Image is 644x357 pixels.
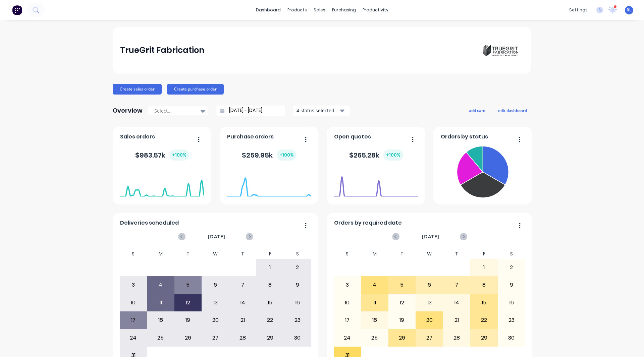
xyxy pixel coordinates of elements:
div: 15 [257,294,283,311]
div: + 100 % [383,150,403,161]
div: 15 [471,294,497,311]
div: 8 [257,277,283,293]
button: Create purchase order [167,84,224,95]
div: T [388,249,416,259]
span: RL [627,7,632,13]
div: W [202,249,229,259]
div: 24 [334,329,361,346]
div: 4 [361,277,388,293]
div: F [470,249,498,259]
div: sales [310,5,329,15]
div: 18 [361,312,388,329]
div: 8 [471,277,497,293]
div: S [334,249,361,259]
div: 1 [257,259,283,276]
div: 23 [284,312,311,329]
div: 3 [120,277,147,293]
div: 1 [471,259,497,276]
div: 2 [498,259,525,276]
div: 7 [229,277,256,293]
div: 17 [334,312,361,329]
div: 22 [257,312,283,329]
div: 23 [498,312,525,329]
button: Create sales order [113,84,162,95]
div: 17 [120,312,147,329]
div: M [361,249,388,259]
div: + 100 % [169,150,189,161]
div: 4 [147,277,174,293]
div: 5 [389,277,416,293]
div: 30 [498,329,525,346]
div: + 100 % [277,150,297,161]
div: 6 [416,277,443,293]
div: T [229,249,257,259]
div: 16 [498,294,525,311]
div: 18 [147,312,174,329]
div: 22 [471,312,497,329]
span: Purchase orders [227,133,274,141]
div: purchasing [329,5,359,15]
div: 6 [202,277,229,293]
div: S [120,249,147,259]
button: edit dashboard [494,106,531,115]
div: 14 [229,294,256,311]
div: 25 [147,329,174,346]
div: products [284,5,310,15]
div: T [174,249,202,259]
span: Orders by status [441,133,488,141]
div: 9 [284,277,311,293]
div: 5 [175,277,202,293]
div: 25 [361,329,388,346]
div: 2 [284,259,311,276]
div: 3 [334,277,361,293]
div: 21 [443,312,470,329]
div: 28 [443,329,470,346]
div: 11 [361,294,388,311]
div: $ 265.28k [349,150,403,161]
div: 13 [202,294,229,311]
div: 4 status selected [297,107,339,114]
span: Orders by required date [334,219,402,227]
div: 24 [120,329,147,346]
span: Open quotes [334,133,371,141]
div: $ 259.95k [242,150,297,161]
a: dashboard [253,5,284,15]
div: 19 [175,312,202,329]
div: 12 [175,294,202,311]
div: S [498,249,525,259]
div: 26 [175,329,202,346]
div: 20 [202,312,229,329]
div: 14 [443,294,470,311]
span: Sales orders [120,133,155,141]
div: W [416,249,443,259]
div: 29 [471,329,497,346]
div: Overview [113,104,143,117]
div: F [256,249,284,259]
div: 27 [416,329,443,346]
div: 26 [389,329,416,346]
div: 29 [257,329,283,346]
div: 27 [202,329,229,346]
button: 4 status selected [293,106,350,116]
div: 20 [416,312,443,329]
div: 13 [416,294,443,311]
div: $ 983.57k [135,150,189,161]
div: 19 [389,312,416,329]
div: TrueGrit Fabrication [120,44,204,57]
button: add card [465,106,490,115]
div: 30 [284,329,311,346]
div: productivity [359,5,392,15]
div: 16 [284,294,311,311]
div: settings [566,5,591,15]
div: T [443,249,471,259]
div: 10 [120,294,147,311]
div: M [147,249,174,259]
img: TrueGrit Fabrication [477,27,524,74]
div: S [284,249,311,259]
div: 9 [498,277,525,293]
div: 10 [334,294,361,311]
div: 28 [229,329,256,346]
img: Factory [12,5,22,15]
span: [DATE] [422,233,439,240]
div: 7 [443,277,470,293]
